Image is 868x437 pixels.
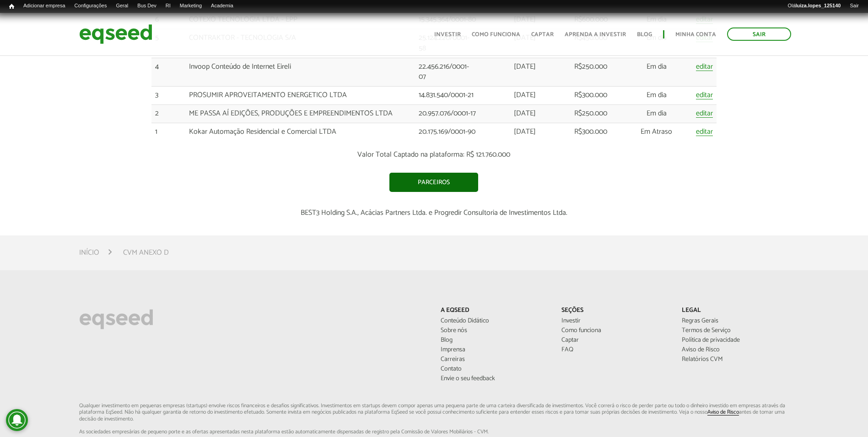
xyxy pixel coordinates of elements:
[441,356,547,363] a: Carreiras
[561,328,668,334] a: Como funciona
[185,58,415,87] td: Invoop Conteúdo de Internet Eireli
[696,92,713,99] a: editar
[441,347,547,353] a: Imprensa
[682,307,788,315] p: Legal
[682,347,788,353] a: Aviso de Risco
[682,318,788,324] a: Regras Gerais
[561,337,668,344] a: Captar
[472,32,520,38] a: Como funciona
[561,347,668,353] a: FAQ
[79,22,152,46] img: EqSeed
[565,32,626,38] a: Aprenda a investir
[696,128,713,136] a: editar
[845,2,863,10] a: Sair
[175,2,206,10] a: Marketing
[696,110,713,118] a: editar
[70,2,112,10] a: Configurações
[621,105,692,123] td: Em dia
[111,2,133,10] a: Geral
[514,126,536,138] span: [DATE]
[9,3,14,10] span: Início
[123,246,169,259] li: CVM ANEXO D
[571,105,621,123] td: R$250.000
[185,87,415,105] td: PROSUMIR APROVEITAMENTO ENERGETICO LTDA
[531,32,554,38] a: Captar
[19,2,70,10] a: Adicionar empresa
[151,87,185,105] td: 3
[621,123,692,141] td: Em Atraso
[682,337,788,344] a: Política de privacidade
[206,2,238,10] a: Academia
[415,87,480,105] td: 14.831.540/0001-21
[561,307,668,315] p: Seções
[389,173,478,192] a: Parceiros
[571,123,621,141] td: R$300.000
[514,107,536,120] span: [DATE]
[696,63,713,71] a: editar
[707,410,739,415] a: Aviso de Risco
[185,123,415,141] td: Kokar Automação Residencial e Comercial LTDA
[415,123,480,141] td: 20.175.169/0001-90
[682,356,788,363] a: Relatórios CVM
[675,32,716,38] a: Minha conta
[151,150,717,159] p: Valor Total Captado na plataforma: R$ 121.760.000
[434,32,461,38] a: Investir
[441,376,547,382] a: Envie o seu feedback
[151,105,185,123] td: 2
[727,27,791,41] a: Sair
[133,2,161,10] a: Bus Dev
[151,208,717,217] p: BEST3 Holding S.A., Acácias Partners Ltda. e Progredir Consultoria de Investimentos Ltda.
[783,2,845,10] a: Oláluiza.lopes_125140
[79,307,153,332] img: EqSeed Logo
[151,58,185,87] td: 4
[514,60,536,73] span: [DATE]
[571,87,621,105] td: R$300.000
[682,328,788,334] a: Termos de Serviço
[514,89,536,101] span: [DATE]
[796,3,841,8] strong: luiza.lopes_125140
[621,87,692,105] td: Em dia
[79,429,789,435] span: As sociedades empresárias de pequeno porte e as ofertas apresentadas nesta plataforma estão aut...
[621,58,692,87] td: Em dia
[571,58,621,87] td: R$250.000
[637,32,652,38] a: Blog
[151,123,185,141] td: 1
[441,366,547,372] a: Contato
[79,249,99,257] a: Início
[561,318,668,324] a: Investir
[441,318,547,324] a: Conteúdo Didático
[415,105,480,123] td: 20.957.076/0001-17
[441,328,547,334] a: Sobre nós
[5,2,19,11] a: Início
[441,337,547,344] a: Blog
[185,105,415,123] td: ME PASSA AÍ EDIÇÕES, PRODUÇÕES E EMPREENDIMENTOS LTDA
[161,2,175,10] a: RI
[415,58,480,87] td: 22.456.216/0001-07
[441,307,547,315] p: A EqSeed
